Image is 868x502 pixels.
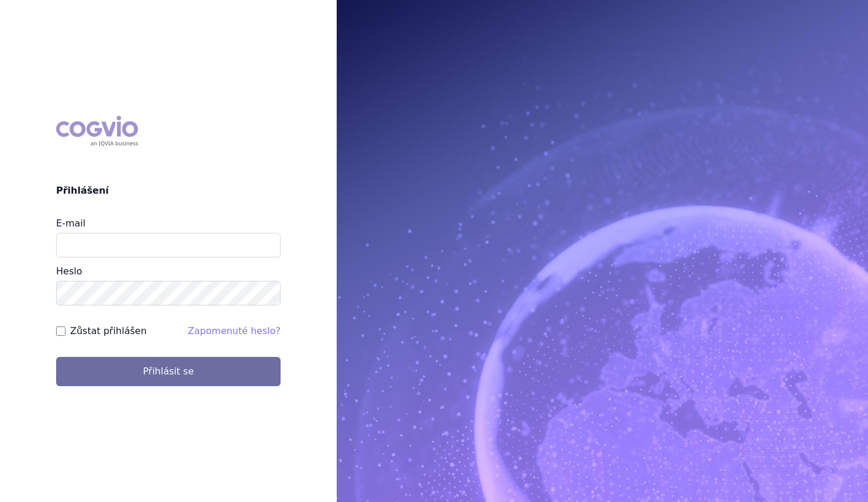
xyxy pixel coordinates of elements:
[188,325,281,336] a: Zapomenuté heslo?
[56,266,82,277] label: Heslo
[56,116,138,146] div: COGVIO
[56,357,281,386] button: Přihlásit se
[56,184,281,198] h2: Přihlášení
[56,218,85,229] label: E-mail
[70,324,147,338] label: Zůstat přihlášen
